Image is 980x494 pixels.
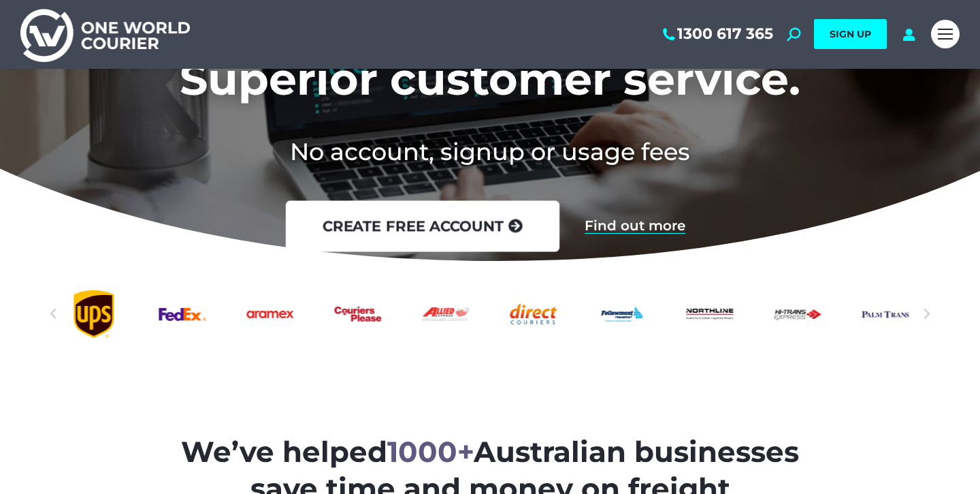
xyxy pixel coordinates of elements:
div: 8 / 25 [423,290,470,338]
div: 4 / 25 [71,290,118,338]
div: 12 / 25 [774,290,821,338]
a: Mobile menu icon [931,20,960,48]
div: Slides [71,290,909,338]
a: Palm-Trans-logo_x2-1 [862,290,909,338]
a: create free account [286,201,559,252]
a: Direct Couriers logo [510,290,557,338]
span: 1000+ [387,434,474,469]
a: Couriers Please logo [334,290,381,338]
a: Allied Express logo [423,290,470,338]
a: Followmont transoirt web logo [598,290,645,338]
a: Aramex_logo [246,290,293,338]
span: SIGN UP [830,28,871,40]
div: 5 / 25 [159,290,206,338]
div: 13 / 25 [862,290,909,338]
div: 10 / 25 [598,290,645,338]
a: FedEx logo [159,290,206,338]
a: 1300 617 365 [660,25,773,43]
a: UPS logo [71,290,118,338]
img: One World Courier [20,7,190,62]
div: 6 / 25 [246,290,293,338]
div: 9 / 25 [510,290,557,338]
a: SIGN UP [814,19,887,49]
a: Hi-Trans_logo [774,290,821,338]
a: Northline logo [686,290,733,338]
div: 11 / 25 [686,290,733,338]
h2: No account, signup or usage fees [65,135,915,168]
div: 7 / 25 [334,290,381,338]
a: Find out more [585,219,685,234]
